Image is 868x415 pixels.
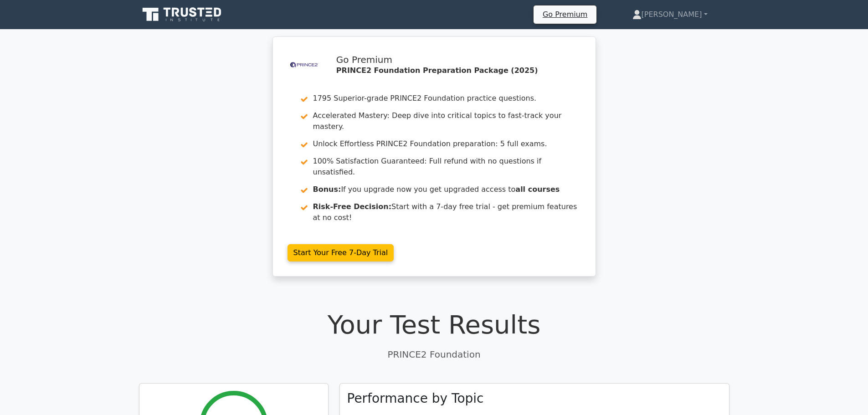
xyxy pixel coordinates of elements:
p: PRINCE2 Foundation [139,348,729,361]
h1: Your Test Results [139,309,729,340]
a: Go Premium [537,8,593,20]
h3: Performance by Topic [347,391,484,406]
a: Start Your Free 7-Day Trial [288,244,394,261]
a: [PERSON_NAME] [611,5,729,24]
